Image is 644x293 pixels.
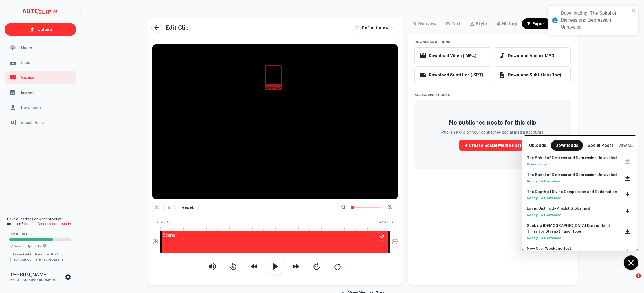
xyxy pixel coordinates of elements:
[527,213,562,217] strong: Ready to Download
[622,190,633,200] button: Download clip
[527,162,549,166] strong: Processing...
[622,207,633,217] button: Download clip
[619,144,633,147] span: View All
[527,196,562,200] strong: Ready to Download
[527,179,562,183] strong: Ready to Download
[527,223,617,235] a: Seeking [DEMOGRAPHIC_DATA] During Hard Times for Strength and Hope
[622,246,633,257] div: Your download is still processing.
[622,227,633,237] button: Download clip
[527,172,617,178] a: The Spiral of Distress and Depression Unraveled
[585,140,616,151] button: Social Posts
[527,155,617,161] a: The Spiral of Distress and Depression Unraveled
[624,273,638,287] iframe: Intercom live chat
[527,246,571,251] a: New Clip - WeekendHost
[527,140,548,151] button: Uploads
[622,173,633,183] button: Download clip
[636,273,641,278] span: 1
[632,8,636,14] button: close
[527,236,562,240] strong: Ready to Download
[527,206,590,212] a: Living Distinctly Amidst Global Evil
[619,142,633,148] a: View All
[622,156,633,166] div: Your download is still processing.
[561,10,630,31] div: Downloading: The Spiral of Distress and Depression Unraveled
[527,189,617,195] a: The Depth of Divine Compassion and Redemption
[551,140,583,151] button: Downloads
